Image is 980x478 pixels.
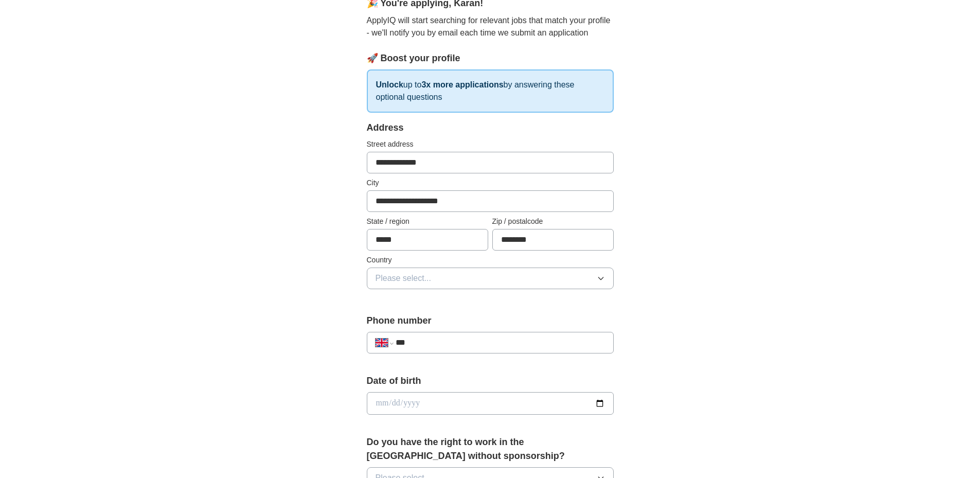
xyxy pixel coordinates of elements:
label: City [367,178,614,188]
label: Street address [367,139,614,150]
p: up to by answering these optional questions [367,69,614,113]
button: Please select... [367,268,614,289]
div: 🚀 Boost your profile [367,51,614,65]
strong: 3x more applications [421,80,503,89]
strong: Unlock [376,80,403,89]
span: Please select... [376,272,432,285]
label: Zip / postalcode [492,216,614,227]
p: ApplyIQ will start searching for relevant jobs that match your profile - we'll notify you by emai... [367,14,614,39]
label: Country [367,255,614,265]
label: State / region [367,216,488,227]
label: Date of birth [367,374,614,388]
label: Do you have the right to work in the [GEOGRAPHIC_DATA] without sponsorship? [367,435,614,463]
label: Phone number [367,314,614,328]
div: Address [367,121,614,135]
